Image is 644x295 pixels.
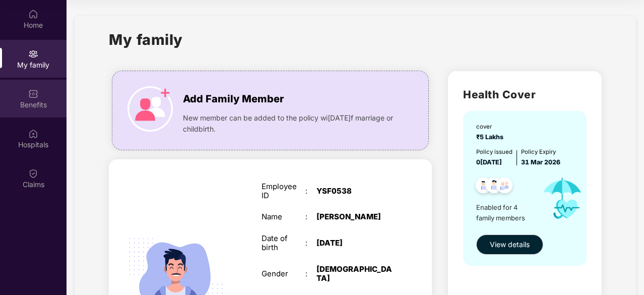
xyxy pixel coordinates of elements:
span: 0[DATE] [476,158,502,166]
img: svg+xml;base64,PHN2ZyBpZD0iSG9zcGl0YWxzIiB4bWxucz0iaHR0cDovL3d3dy53My5vcmcvMjAwMC9zdmciIHdpZHRoPS... [28,129,38,139]
span: New member can be added to the policy wi[DATE]f marriage or childbirth. [183,112,397,135]
div: Date of birth [262,234,305,252]
span: 31 Mar 2026 [521,158,560,166]
img: svg+xml;base64,PHN2ZyB3aWR0aD0iMjAiIGhlaWdodD0iMjAiIHZpZXdCb3g9IjAgMCAyMCAyMCIgZmlsbD0ibm9uZSIgeG... [28,49,38,59]
img: svg+xml;base64,PHN2ZyBpZD0iSG9tZSIgeG1sbnM9Imh0dHA6Ly93d3cudzMub3JnLzIwMDAvc3ZnIiB3aWR0aD0iMjAiIG... [28,9,38,19]
div: Policy Expiry [521,147,560,156]
span: ₹5 Lakhs [476,133,506,141]
div: Name [262,212,305,221]
div: [PERSON_NAME] [316,212,393,221]
img: svg+xml;base64,PHN2ZyB4bWxucz0iaHR0cDovL3d3dy53My5vcmcvMjAwMC9zdmciIHdpZHRoPSI0OC45NDMiIGhlaWdodD... [482,174,506,199]
div: : [305,269,316,278]
img: svg+xml;base64,PHN2ZyB4bWxucz0iaHR0cDovL3d3dy53My5vcmcvMjAwMC9zdmciIHdpZHRoPSI0OC45NDMiIGhlaWdodD... [492,174,517,199]
span: View details [490,239,530,250]
div: [DEMOGRAPHIC_DATA] [316,265,393,283]
div: cover [476,122,506,131]
div: : [305,187,316,196]
img: icon [127,86,173,132]
div: : [305,239,316,248]
div: [DATE] [316,239,393,248]
h2: Health Cover [463,86,586,103]
span: Enabled for 4 family members [476,202,534,223]
span: Add Family Member [183,91,284,107]
img: svg+xml;base64,PHN2ZyBpZD0iQ2xhaW0iIHhtbG5zPSJodHRwOi8vd3d3LnczLm9yZy8yMDAwL3N2ZyIgd2lkdGg9IjIwIi... [28,168,38,179]
img: svg+xml;base64,PHN2ZyBpZD0iQmVuZWZpdHMiIHhtbG5zPSJodHRwOi8vd3d3LnczLm9yZy8yMDAwL3N2ZyIgd2lkdGg9Ij... [28,89,38,99]
div: Policy issued [476,147,512,156]
img: icon [534,167,591,229]
div: Employee ID [262,182,305,200]
div: YSF0538 [316,187,393,196]
div: Gender [262,269,305,278]
button: View details [476,234,543,255]
div: : [305,212,316,221]
h1: My family [109,28,183,51]
img: svg+xml;base64,PHN2ZyB4bWxucz0iaHR0cDovL3d3dy53My5vcmcvMjAwMC9zdmciIHdpZHRoPSI0OC45NDMiIGhlaWdodD... [471,174,496,199]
